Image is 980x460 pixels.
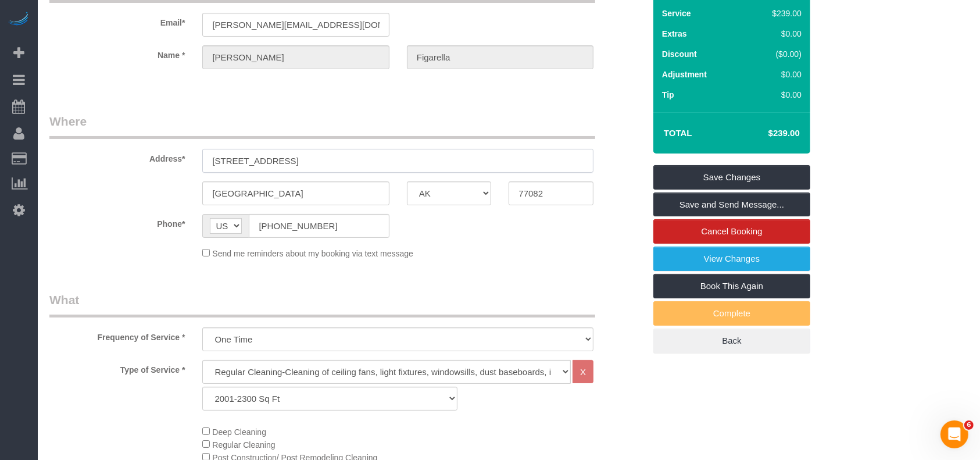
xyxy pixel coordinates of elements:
legend: What [49,291,595,318]
input: Last Name* [407,45,593,69]
label: Phone* [41,214,194,230]
span: Deep Cleaning [212,427,266,437]
span: 6 [964,420,974,430]
label: Type of Service * [41,360,194,376]
legend: Where [49,113,595,139]
a: Save and Send Message... [653,192,810,217]
input: Zip Code* [509,181,593,205]
label: Tip [662,89,674,101]
a: Cancel Booking [653,219,810,244]
div: $0.00 [747,28,802,40]
a: Save Changes [653,165,810,190]
label: Email* [41,13,194,28]
label: Extras [662,28,687,40]
label: Discount [662,48,697,60]
a: Book This Again [653,274,810,298]
a: Back [653,329,810,353]
strong: Total [664,128,692,138]
span: Send me reminders about my booking via text message [212,249,413,258]
div: ($0.00) [747,48,802,60]
span: Regular Cleaning [212,440,275,450]
label: Name * [41,45,194,61]
input: First Name* [202,45,389,69]
img: Automaid Logo [7,12,30,28]
input: Email* [202,13,389,37]
label: Address* [41,149,194,165]
h4: $239.00 [734,129,800,138]
label: Frequency of Service * [41,327,194,343]
a: View Changes [653,247,810,271]
label: Service [662,8,691,19]
div: $0.00 [747,89,802,101]
input: City* [202,181,389,205]
input: Phone* [249,214,389,238]
iframe: Intercom live chat [940,420,968,448]
label: Adjustment [662,69,707,80]
div: $0.00 [747,69,802,80]
div: $239.00 [747,8,802,19]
